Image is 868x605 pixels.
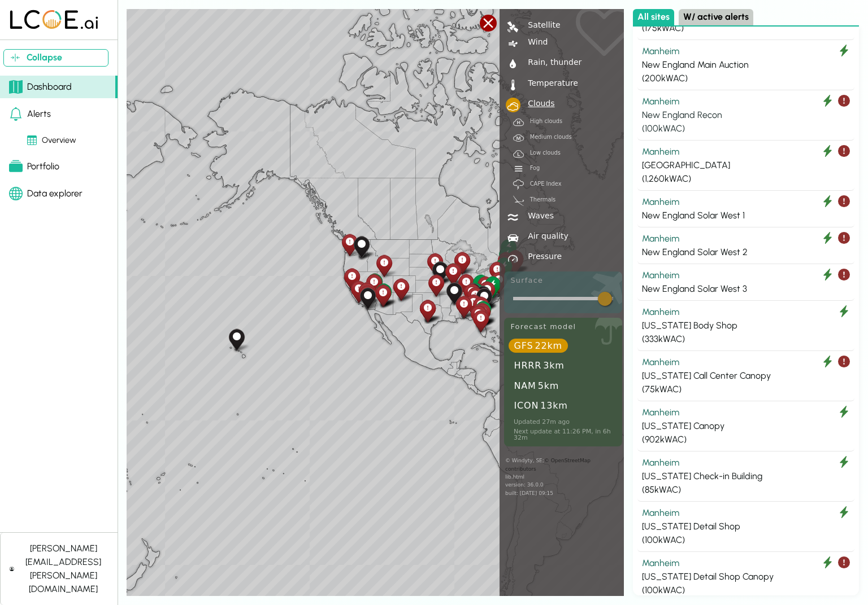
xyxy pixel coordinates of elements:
div:  [511,193,526,208]
button: Manheim [GEOGRAPHIC_DATA] (1,260kWAC) [637,141,854,191]
div: Manheim [642,195,850,209]
button: Manheim New England Recon (100kWAC) [637,90,854,141]
div: Pensacola Recon Building [454,294,474,319]
div: Manheim [642,356,850,369]
div: New England Recon [642,108,850,122]
div: HRRR [509,358,570,372]
div: New England Main Auction [642,58,850,72]
div: [PERSON_NAME][EMAIL_ADDRESS][PERSON_NAME][DOMAIN_NAME] [19,542,108,596]
div: San Antonio Vehicle Entry Building [418,298,437,323]
div: Data explorer [9,187,83,200]
div:  [506,77,520,92]
div: ~ [511,177,526,192]
button: Manheim [US_STATE] Detail Shop (100kWAC) [637,502,854,552]
div: ( 100 kWAC) [642,584,850,597]
div: Fort Myers [471,308,491,334]
div: San Diego Federal Roof & Carport [358,286,377,311]
div: Oklahoma [426,273,446,298]
div: Manheim [642,456,850,470]
div: New Mexico Recon Solar [391,277,411,302]
div: Pressure [523,252,562,260]
div: Low clouds [523,150,561,156]
div:  [511,146,526,161]
button: Manheim [US_STATE] Detail Shop Canopy (100kWAC) [637,552,854,602]
div: Oregon Deer Creek Lodge Panel EB, House and Barn [351,234,371,260]
div: Rain, thunder [523,58,582,66]
div: ( 902 kWAC) [642,433,850,446]
button: Manheim New England Solar West 3 [637,264,854,301]
div: Tampa Recon Building Solar 162.5kW [469,303,489,328]
div: ICON [509,398,573,413]
div:  [511,130,526,145]
div:  [506,57,520,72]
div: Wind [523,38,548,46]
button: Manheim New England Solar West 1 [637,191,854,227]
div: Santa Barbara [349,279,368,304]
button: W/ active alerts [679,9,753,25]
div:  [506,230,520,245]
div: Clouds [523,99,555,107]
div: Dashboard [9,80,72,94]
div: Chicago Recon [452,250,472,275]
div: Clarendon Farms Mechanic Shop [474,286,494,312]
div: ( 200 kWAC) [642,72,850,85]
button: Manheim [US_STATE] Body Shop (333kWAC) [637,301,854,351]
button: Collapse [3,49,108,67]
div: Satellite [523,21,561,29]
div: San Diego Body Shop & Detail Lane Ground-Mount [357,283,377,309]
div: | [506,37,520,51]
div: Updated 27m ago [507,419,619,425]
button: Manheim [US_STATE] Call Center Canopy (75kWAC) [637,351,854,401]
div: GFS [509,339,568,353]
button: Manheim [US_STATE] Canopy (902kWAC) [637,401,854,451]
div: Manheim [642,305,850,319]
div:  [506,251,520,265]
div: Manheim [642,45,850,58]
div: Forecast model [510,323,619,331]
div: [US_STATE] Check-in Building [642,470,850,483]
button: Manheim New England Main Auction (200kWAC) [637,40,854,90]
div: © Windyty, SE; [500,451,627,503]
div: Nevada Recon Building [364,271,384,297]
div: Central Florida Central Floating [472,301,492,327]
div:  [506,210,520,225]
div: Waves [523,212,554,220]
div: ( 333 kWAC) [642,332,850,346]
button: Manheim New England Solar West 2 [637,227,854,264]
div: ( 75 kWAC) [642,383,850,396]
div: 7 [506,98,520,112]
div: [GEOGRAPHIC_DATA] [642,159,850,172]
div: d [511,161,526,176]
div: Dukemont [475,274,495,300]
div: Thermals [523,197,556,203]
div: ( 175 kWAC) [642,21,850,35]
div: Alerts [9,107,51,121]
div:  [511,115,526,129]
div: Air quality [523,232,568,240]
div: [US_STATE] Canopy [642,419,850,433]
div: Macon [465,285,485,310]
div:  [506,19,520,34]
div: Hawaii Main Auction Building [227,327,246,352]
div: Temperature [523,79,578,87]
div: [US_STATE] Detail Shop Canopy [642,570,850,584]
div: Virginia [489,270,509,295]
div: NY Metro Skyline Recon Shop [495,253,515,278]
div: Manheim [642,269,850,282]
div: Overview [27,134,76,147]
div: San Francisco Bay Solar Canopy [342,266,362,292]
div: Deer Valley Call Center Solar 2 [374,282,393,307]
div: Cedar Creek [465,280,485,306]
div: ( 85 kWAC) [642,483,850,497]
div: Las Vegas [364,272,384,297]
div: ( 100 kWAC) [642,533,850,547]
div: Jonas Ridge Solar Farm [471,273,491,298]
div: Mechanic Shop [444,280,464,306]
div: CAPE Index [523,181,562,187]
div: New England Solar West 2 [642,245,850,259]
div: High clouds [523,119,563,124]
small: 3km [543,360,564,371]
div: Yadkin Lodge Miller Creek Office [472,284,492,309]
button: Manheim [US_STATE] Check-in Building (85kWAC) [637,451,854,502]
div: Manheim [642,95,850,108]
